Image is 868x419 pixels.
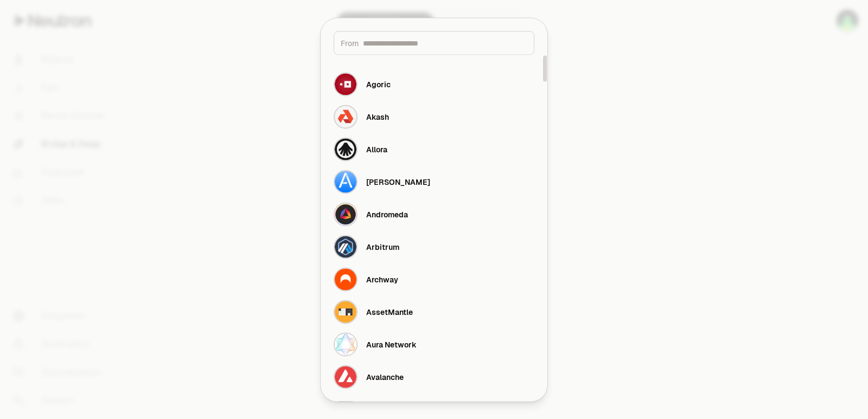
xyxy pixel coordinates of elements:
[335,138,356,160] img: Allora Logo
[327,68,541,100] button: Agoric LogoAgoric
[366,144,387,154] div: Allora
[366,209,408,220] div: Andromeda
[341,37,359,48] span: From
[327,360,541,393] button: Avalanche LogoAvalanche
[366,306,413,317] div: AssetMantle
[366,274,398,285] div: Archway
[366,79,391,89] div: Agoric
[327,295,541,328] button: AssetMantle LogoAssetMantle
[335,366,356,388] img: Avalanche Logo
[366,241,399,252] div: Arbitrum
[366,371,404,382] div: Avalanche
[335,106,356,127] img: Akash Logo
[335,301,356,323] img: AssetMantle Logo
[327,328,541,360] button: Aura Network LogoAura Network
[327,133,541,165] button: Allora LogoAllora
[366,111,389,122] div: Akash
[327,165,541,198] button: Althea Logo[PERSON_NAME]
[327,198,541,230] button: Andromeda LogoAndromeda
[335,333,356,355] img: Aura Network Logo
[335,203,356,225] img: Andromeda Logo
[366,339,417,350] div: Aura Network
[335,73,356,95] img: Agoric Logo
[335,268,356,290] img: Archway Logo
[327,100,541,133] button: Akash LogoAkash
[327,263,541,295] button: Archway LogoArchway
[335,236,356,257] img: Arbitrum Logo
[366,176,430,187] div: [PERSON_NAME]
[335,171,356,192] img: Althea Logo
[327,230,541,263] button: Arbitrum LogoArbitrum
